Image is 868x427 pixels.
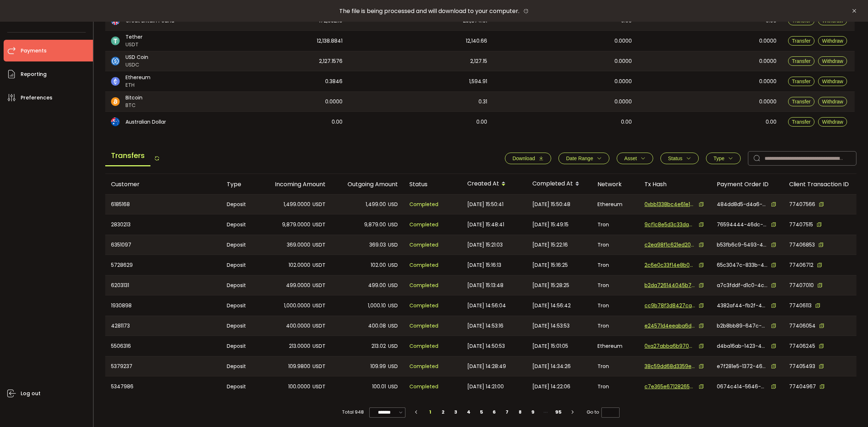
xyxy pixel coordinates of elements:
span: Completed [409,200,438,209]
span: 77407515 [789,221,813,229]
li: 7 [501,407,514,417]
span: The file is being processed and will download to your computer. [339,7,519,15]
span: e7f281e5-1372-46fe-a6ec-260b8e1ee5d7 [717,363,767,370]
span: USD [388,200,398,209]
span: Date Range [566,155,593,161]
button: Withdraw [818,56,847,66]
span: Bitcoin [125,94,142,102]
button: Withdraw [818,77,847,86]
span: d4ba16ab-1423-423d-985c-b64a1d5af0ea [717,342,767,350]
span: USDT [312,281,325,290]
span: 0.31 [478,98,487,106]
div: Customer [105,180,221,188]
span: 77406712 [789,261,813,269]
div: Created At [461,178,527,190]
div: Deposit [221,356,259,376]
li: 8 [514,407,527,417]
span: 2c6e0c33f14e8b0e6052a6ad1c98842d4637a694aa60f8332588874f34991dbb [644,261,695,269]
span: 100.0000 [288,383,310,391]
div: Tx Hash [639,180,711,188]
div: 6185168 [105,195,221,214]
span: 0.0000 [759,37,776,45]
span: 1,000.10 [368,302,386,310]
div: Deposit [221,336,259,356]
div: Deposit [221,214,259,235]
span: USDT [312,200,325,209]
span: 4382af44-fb2f-47cc-b76b-1f9a415b707c [717,302,767,309]
span: 0.0000 [759,77,776,86]
button: Withdraw [818,117,847,127]
span: Withdraw [822,78,843,84]
span: Completed [409,342,438,350]
div: Tron [592,255,639,275]
div: Outgoing Amount [331,180,404,188]
div: Tron [592,276,639,295]
div: Type [221,180,259,188]
span: USD [388,342,398,350]
li: 4 [462,407,475,417]
span: ETH [125,81,150,89]
iframe: Chat Widget [832,392,868,427]
span: 77406245 [789,342,815,350]
div: Tron [592,316,639,336]
span: Preferences [21,93,52,103]
div: Tron [592,235,639,255]
span: [DATE] 15:16:13 [467,261,501,269]
span: 0.0000 [759,98,776,106]
div: Payment Order ID [711,180,783,188]
span: 65c3047c-833b-4a07-a68b-62d3e4bd7af9 [717,261,767,269]
div: Incoming Amount [259,180,331,188]
li: 9 [527,407,540,417]
span: USD [388,281,398,290]
span: 1,499.0000 [284,200,310,209]
span: USDT [125,41,142,48]
span: 0xa27abba6b9700b22760bf6b002fffccae06e4d268b90d3c72387200758826a34 [644,342,695,350]
span: b2da726144045b770dbd704b2dc792f89b4615047a3fdaaa3a8ea8e89ba8ca89 [644,282,695,289]
div: Network [592,180,639,188]
span: USDT [312,221,325,229]
span: a7c3fddf-d1c0-4c9b-9336-d588fe1e5cdc [717,282,767,289]
span: Payments [21,46,47,56]
span: Australian Dollar [125,118,166,126]
span: 213.02 [371,342,386,350]
button: Date Range [558,153,609,164]
span: 0.0000 [614,57,632,65]
span: 0.00 [766,118,776,126]
span: [DATE] 14:28:49 [467,362,506,371]
span: 1,499.00 [366,200,386,209]
div: Deposit [221,376,259,397]
span: [DATE] 15:16:25 [532,261,568,269]
span: 100.01 [372,383,386,391]
span: [DATE] 14:21:00 [467,383,504,391]
span: 12,140.66 [466,37,487,45]
span: Transfer [792,119,811,125]
span: [DATE] 15:48:41 [467,221,504,229]
div: 5506316 [105,336,221,356]
span: 77407566 [789,201,815,208]
button: Withdraw [818,36,847,46]
li: 2 [437,407,450,417]
span: Completed [409,362,438,371]
span: USDT [312,302,325,310]
span: Completed [409,261,438,269]
span: 77404967 [789,383,816,390]
img: btc_portfolio.svg [111,97,120,106]
span: Withdraw [822,119,843,125]
div: 1930898 [105,295,221,316]
div: 4281173 [105,316,221,336]
span: Asset [624,155,637,161]
button: Withdraw [818,97,847,106]
div: Status [404,180,461,188]
span: USDT [312,241,325,249]
span: [DATE] 15:49:15 [532,221,569,229]
span: Total 948 [342,407,364,417]
span: Withdraw [822,38,843,44]
div: Tron [592,214,639,235]
span: 77406113 [789,302,812,309]
span: 369.03 [369,241,386,249]
span: Reporting [21,69,47,80]
span: [DATE] 14:53:16 [467,322,503,330]
span: Completed [409,322,438,330]
div: Tron [592,356,639,376]
button: Download [505,153,551,164]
